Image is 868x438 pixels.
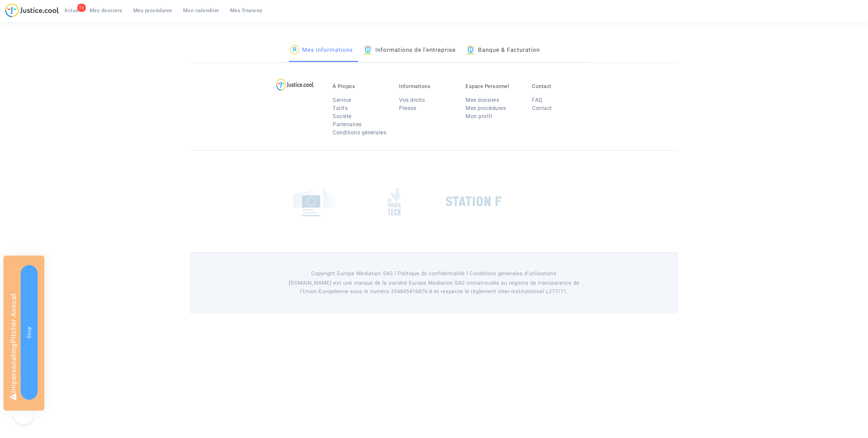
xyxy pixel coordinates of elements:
img: icon-banque.svg [466,45,475,54]
a: Mes dossiers [84,5,128,16]
a: Mes dossiers [466,97,499,103]
a: Presse [399,105,416,111]
img: logo-lg.svg [276,79,314,91]
span: Actus [64,7,79,14]
span: Mes procédures [133,7,172,14]
span: Mes dossiers [90,7,122,14]
p: À Propos [333,83,389,89]
p: [DOMAIN_NAME] est une marque de la société Europe Mediation SAS immatriculée au registre de tr... [280,279,589,296]
a: Tarifs [333,105,348,111]
a: Informations de l'entreprise [363,39,456,62]
a: Mes finances [225,5,268,16]
p: Contact [532,83,588,89]
img: jc-logo.svg [5,3,59,17]
a: FAQ [532,97,542,103]
a: Mes procédures [128,5,178,16]
a: Mes procédures [466,105,506,111]
a: Mon profil [466,113,492,119]
a: Mon calendrier [178,5,225,16]
iframe: Help Scout Beacon - Open [14,404,34,424]
img: europe_commision.png [293,187,336,216]
a: Contact [532,105,552,111]
span: Mes finances [230,7,263,14]
a: Conditions générales [333,129,386,136]
img: french_tech.png [388,187,400,216]
a: 11Actus [59,5,84,16]
div: Impersonating [3,256,44,411]
p: Informations [399,83,455,89]
p: Espace Personnel [466,83,522,89]
div: 11 [77,4,86,12]
img: icon-passager.svg [290,45,299,54]
p: Copyright Europe Mediation SAS l Politique de confidentialité l Conditions générales d’utilisa... [280,269,589,278]
a: Vos droits [399,97,425,103]
img: stationf.png [446,196,502,206]
a: Société [333,113,352,119]
span: Mon calendrier [183,7,219,14]
a: Service [333,97,351,103]
a: Banque & Facturation [466,39,540,62]
img: icon-banque.svg [363,45,373,54]
a: Mes informations [290,39,353,62]
a: Partenaires [333,121,362,128]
